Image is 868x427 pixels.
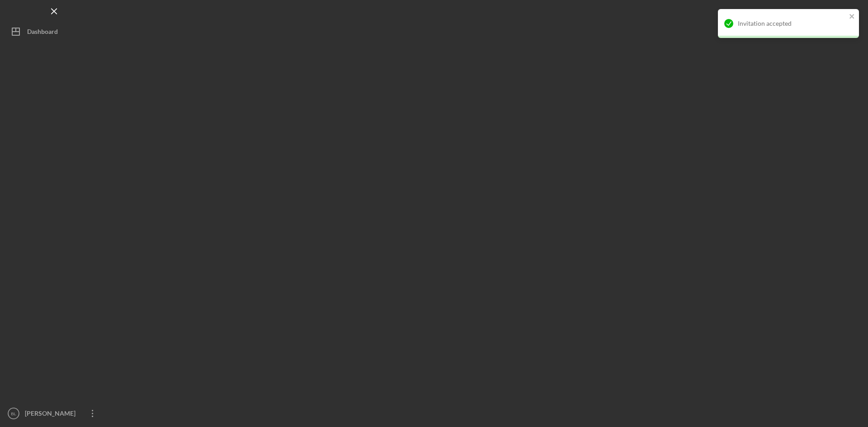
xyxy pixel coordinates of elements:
div: Dashboard [27,23,58,43]
div: [PERSON_NAME] [23,404,81,425]
button: BL[PERSON_NAME] [5,404,104,422]
button: close [849,13,855,21]
text: BL [11,411,16,416]
div: Invitation accepted [738,20,846,27]
button: Dashboard [5,23,104,41]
